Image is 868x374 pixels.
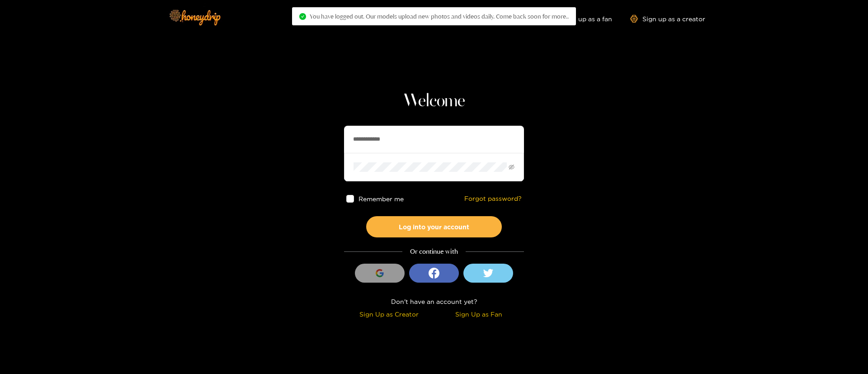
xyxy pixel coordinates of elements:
a: Forgot password? [464,195,522,203]
span: eye-invisible [509,164,514,170]
div: Or continue with [344,246,524,257]
span: You have logged out. Our models upload new photos and videos daily. Come back soon for more.. [310,13,569,20]
h1: Welcome [344,90,524,112]
div: Don't have an account yet? [344,296,524,307]
div: Sign Up as Creator [346,309,432,319]
a: Sign up as a fan [550,15,612,23]
button: Log into your account [366,216,502,237]
span: Remember me [359,195,404,202]
a: Sign up as a creator [630,15,705,23]
span: check-circle [299,13,306,20]
div: Sign Up as Fan [436,309,522,319]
